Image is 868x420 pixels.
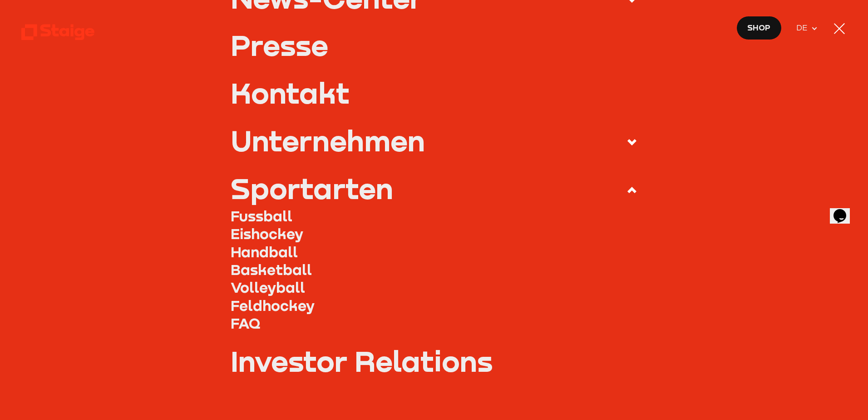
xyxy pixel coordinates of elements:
a: Feldhockey [231,296,638,314]
iframe: chat widget [830,196,859,224]
div: Unternehmen [231,126,425,155]
a: Eishockey [231,225,638,242]
a: Volleyball [231,278,638,296]
a: Presse [231,30,638,59]
a: FAQ [231,314,638,332]
a: Fussball [231,207,638,225]
span: DE [796,22,811,35]
a: Basketball [231,260,638,278]
span: Shop [747,21,770,34]
a: Investor Relations [231,346,638,375]
a: Kontakt [231,78,638,107]
a: Handball [231,243,638,260]
a: Shop [736,16,782,40]
div: Sportarten [231,174,393,202]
